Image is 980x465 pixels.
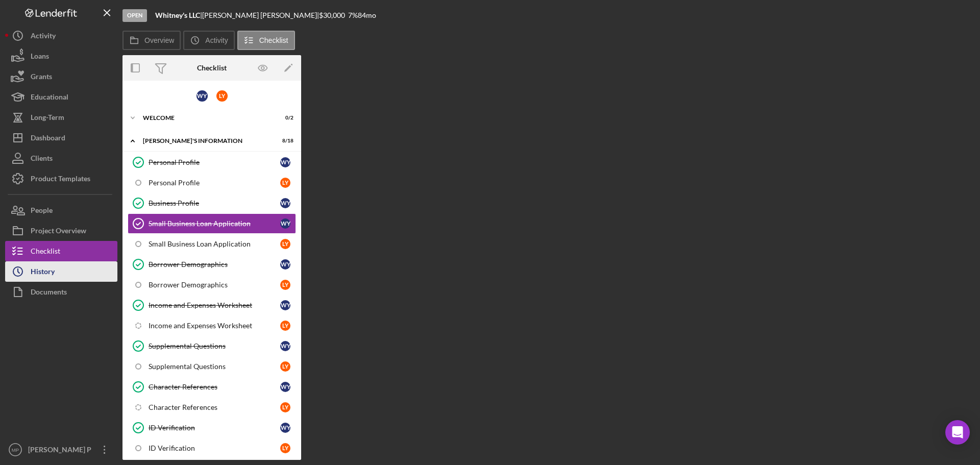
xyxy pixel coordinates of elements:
[128,418,296,438] a: ID VerificationWY
[280,198,290,208] div: W Y
[280,361,290,372] div: L Y
[31,148,53,171] div: Clients
[197,64,227,72] div: Checklist
[5,128,117,148] button: Dashboard
[31,200,53,223] div: People
[149,444,280,452] div: ID Verification
[31,26,56,48] div: Activity
[259,36,288,44] label: Checklist
[5,241,117,261] button: Checklist
[216,90,228,102] div: L Y
[945,420,970,445] div: Open Intercom Messenger
[122,31,181,50] button: Overview
[149,158,280,166] div: Personal Profile
[280,239,290,249] div: L Y
[5,107,117,128] button: Long-Term
[5,87,117,107] button: Educational
[143,115,268,121] div: WELCOME
[128,213,296,234] a: Small Business Loan ApplicationWY
[128,234,296,254] a: Small Business Loan ApplicationLY
[31,128,65,151] div: Dashboard
[5,261,117,282] button: History
[149,260,280,268] div: Borrower Demographics
[149,199,280,207] div: Business Profile
[31,261,55,284] div: History
[280,341,290,351] div: W Y
[280,382,290,392] div: W Y
[348,11,358,19] div: 7 %
[358,11,376,19] div: 84 mo
[144,36,174,44] label: Overview
[143,138,268,144] div: [PERSON_NAME]'S INFORMATION
[205,36,228,44] label: Activity
[31,241,60,264] div: Checklist
[128,336,296,356] a: Supplemental QuestionsWY
[149,362,280,371] div: Supplemental Questions
[202,11,319,19] div: [PERSON_NAME] [PERSON_NAME] |
[31,107,64,130] div: Long-Term
[280,321,290,331] div: L Y
[280,402,290,412] div: L Y
[280,300,290,310] div: W Y
[155,11,202,19] div: |
[5,200,117,221] button: People
[128,254,296,275] a: Borrower DemographicsWY
[280,443,290,453] div: L Y
[128,152,296,173] a: Personal ProfileWY
[5,66,117,87] button: Grants
[31,87,68,110] div: Educational
[149,403,280,411] div: Character References
[5,168,117,189] button: Product Templates
[149,383,280,391] div: Character References
[5,221,117,241] button: Project Overview
[275,115,293,121] div: 0 / 2
[128,438,296,458] a: ID VerificationLY
[237,31,295,50] button: Checklist
[319,11,345,19] span: $30,000
[149,179,280,187] div: Personal Profile
[149,301,280,309] div: Income and Expenses Worksheet
[280,280,290,290] div: L Y
[280,218,290,229] div: W Y
[128,295,296,315] a: Income and Expenses WorksheetWY
[12,447,19,453] text: MP
[31,221,86,243] div: Project Overview
[128,275,296,295] a: Borrower DemographicsLY
[128,193,296,213] a: Business ProfileWY
[280,178,290,188] div: L Y
[280,423,290,433] div: W Y
[5,439,117,460] button: MP[PERSON_NAME] P
[149,342,280,350] div: Supplemental Questions
[183,31,234,50] button: Activity
[128,397,296,418] a: Character ReferencesLY
[31,66,52,89] div: Grants
[31,282,67,305] div: Documents
[149,219,280,228] div: Small Business Loan Application
[275,138,293,144] div: 8 / 18
[5,148,117,168] button: Clients
[31,46,49,69] div: Loans
[5,26,117,46] button: Activity
[5,46,117,66] button: Loans
[149,424,280,432] div: ID Verification
[128,356,296,377] a: Supplemental QuestionsLY
[280,157,290,167] div: W Y
[280,259,290,270] div: W Y
[155,11,200,19] b: Whitney's LLC
[197,90,208,102] div: W Y
[5,282,117,302] button: Documents
[31,168,90,191] div: Product Templates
